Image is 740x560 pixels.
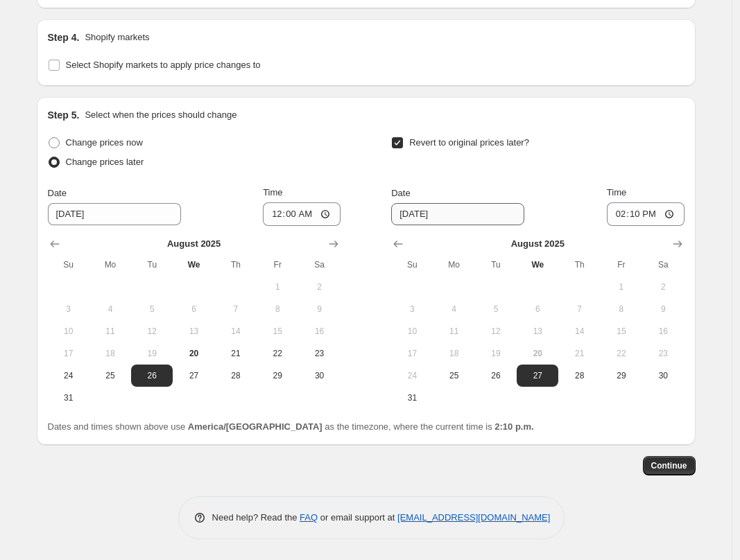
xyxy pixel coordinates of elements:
[564,348,594,359] span: 21
[257,320,298,342] button: Friday August 15 2025
[642,276,684,298] button: Saturday August 2 2025
[178,348,209,359] span: 20
[53,348,84,359] span: 17
[601,342,642,365] button: Friday August 22 2025
[304,259,334,270] span: Sa
[188,421,322,432] b: America/[GEOGRAPHIC_DATA]
[475,298,517,320] button: Tuesday August 5 2025
[257,298,298,320] button: Friday August 8 2025
[522,326,553,337] span: 13
[564,370,594,381] span: 28
[95,370,126,381] span: 25
[648,348,678,359] span: 23
[53,370,84,381] span: 24
[221,326,251,337] span: 14
[53,259,84,270] span: Su
[433,254,475,276] th: Monday
[48,30,80,44] h2: Step 4.
[298,298,340,320] button: Saturday August 9 2025
[397,259,427,270] span: Su
[173,320,214,342] button: Wednesday August 13 2025
[397,348,427,359] span: 17
[558,365,600,387] button: Thursday August 28 2025
[304,304,334,315] span: 9
[173,365,214,387] button: Wednesday August 27 2025
[300,512,318,523] a: FAQ
[439,326,470,337] span: 11
[558,298,600,320] button: Thursday August 7 2025
[391,342,433,365] button: Sunday August 17 2025
[481,348,511,359] span: 19
[481,326,511,337] span: 12
[137,348,167,359] span: 19
[304,348,334,359] span: 23
[397,392,427,403] span: 31
[433,320,475,342] button: Monday August 11 2025
[85,108,236,122] p: Select when the prices should change
[137,370,167,381] span: 26
[522,348,553,359] span: 20
[601,298,642,320] button: Friday August 8 2025
[558,254,600,276] th: Thursday
[648,259,678,270] span: Sa
[648,304,678,315] span: 9
[397,370,427,381] span: 24
[475,254,517,276] th: Tuesday
[475,365,517,387] button: Tuesday August 26 2025
[298,342,340,365] button: Saturday August 23 2025
[89,342,131,365] button: Monday August 18 2025
[173,298,214,320] button: Wednesday August 6 2025
[178,326,209,337] span: 13
[388,234,408,254] button: Show previous month, July 2025
[564,259,594,270] span: Th
[481,370,511,381] span: 26
[221,259,251,270] span: Th
[298,365,340,387] button: Saturday August 30 2025
[606,348,637,359] span: 22
[221,304,251,315] span: 7
[391,188,410,198] span: Date
[651,460,687,471] span: Continue
[53,326,84,337] span: 10
[48,320,89,342] button: Sunday August 10 2025
[433,298,475,320] button: Monday August 4 2025
[601,320,642,342] button: Friday August 15 2025
[215,342,257,365] button: Thursday August 21 2025
[607,202,685,226] input: 12:00
[606,326,637,337] span: 15
[304,326,334,337] span: 16
[391,254,433,276] th: Sunday
[212,512,300,523] span: Need help? Read the
[601,276,642,298] button: Friday August 1 2025
[262,370,293,381] span: 29
[221,348,251,359] span: 21
[178,259,209,270] span: We
[137,304,167,315] span: 5
[262,259,293,270] span: Fr
[397,512,550,523] a: [EMAIL_ADDRESS][DOMAIN_NAME]
[642,320,684,342] button: Saturday August 16 2025
[517,342,558,365] button: Today Wednesday August 20 2025
[95,259,126,270] span: Mo
[391,298,433,320] button: Sunday August 3 2025
[606,281,637,292] span: 1
[66,60,261,70] span: Select Shopify markets to apply price changes to
[131,342,173,365] button: Tuesday August 19 2025
[397,304,427,315] span: 3
[642,365,684,387] button: Saturday August 30 2025
[66,157,144,167] span: Change prices later
[324,234,343,254] button: Show next month, September 2025
[257,365,298,387] button: Friday August 29 2025
[439,370,470,381] span: 25
[522,370,553,381] span: 27
[601,365,642,387] button: Friday August 29 2025
[439,304,470,315] span: 4
[48,387,89,409] button: Sunday August 31 2025
[178,370,209,381] span: 27
[606,259,637,270] span: Fr
[318,512,397,523] span: or email support at
[391,387,433,409] button: Sunday August 31 2025
[215,320,257,342] button: Thursday August 14 2025
[648,370,678,381] span: 30
[131,298,173,320] button: Tuesday August 5 2025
